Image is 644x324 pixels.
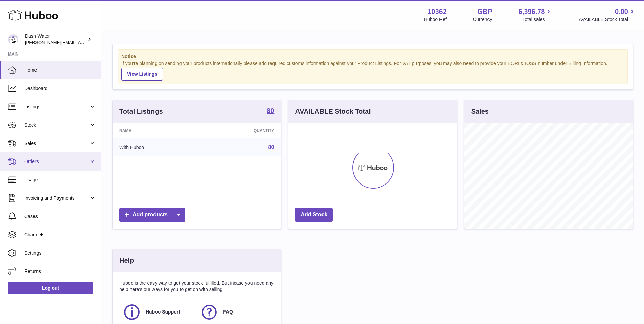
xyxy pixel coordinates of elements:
span: Sales [24,140,89,147]
span: Invoicing and Payments [24,195,89,201]
h3: Help [119,256,134,265]
span: Returns [24,268,96,275]
span: Home [24,67,96,73]
a: Huboo Support [123,303,193,321]
p: Huboo is the easy way to get your stock fulfilled. But incase you need any help here's our ways f... [119,280,274,293]
span: Dashboard [24,85,96,92]
div: Huboo Ref [424,16,447,23]
span: Cases [24,213,96,220]
a: 0.00 AVAILABLE Stock Total [579,7,636,23]
span: Stock [24,122,89,128]
span: Huboo Support [146,309,180,315]
span: 6,396.78 [519,7,545,16]
a: 80 [267,107,274,115]
span: Total sales [522,16,552,23]
span: Listings [24,104,89,110]
th: Name [113,123,201,138]
strong: 10362 [428,7,447,16]
strong: GBP [477,7,492,16]
span: [PERSON_NAME][EMAIL_ADDRESS][DOMAIN_NAME] [25,40,136,45]
strong: Notice [121,53,624,60]
a: 6,396.78 Total sales [519,7,553,23]
a: Add Stock [295,208,333,222]
a: Add products [119,208,185,222]
span: Usage [24,177,96,183]
img: james@dash-water.com [8,34,18,44]
span: Orders [24,158,89,165]
span: Channels [24,232,96,238]
h3: Total Listings [119,107,163,116]
span: 0.00 [615,7,628,16]
span: FAQ [223,309,233,315]
div: Dash Water [25,33,86,46]
div: Currency [473,16,492,23]
th: Quantity [201,123,281,138]
a: FAQ [200,303,271,321]
a: 80 [268,144,275,150]
span: Settings [24,250,96,256]
strong: 80 [267,107,274,114]
a: View Listings [121,68,163,81]
span: AVAILABLE Stock Total [579,16,636,23]
h3: Sales [471,107,489,116]
div: If you're planning on sending your products internationally please add required customs informati... [121,60,624,81]
td: With Huboo [113,138,201,156]
a: Log out [8,282,93,294]
h3: AVAILABLE Stock Total [295,107,371,116]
